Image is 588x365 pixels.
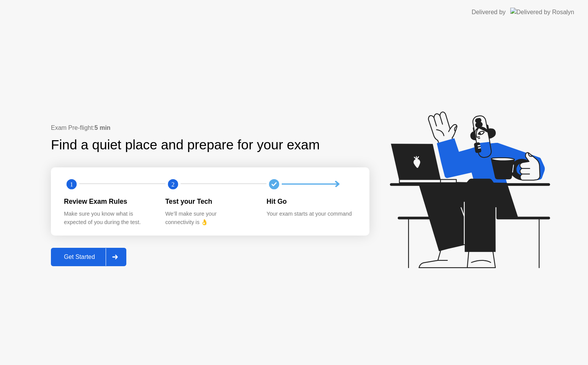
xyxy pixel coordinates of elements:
[95,124,111,131] b: 5 min
[64,210,153,226] div: Make sure you know what is expected of you during the test.
[165,196,255,206] div: Test your Tech
[472,8,506,17] div: Delivered by
[64,196,153,206] div: Review Exam Rules
[510,8,574,16] img: Delivered by Rosalyn
[51,123,369,133] div: Exam Pre-flight:
[70,180,73,188] text: 1
[53,254,106,260] div: Get Started
[266,196,356,206] div: Hit Go
[51,135,321,155] div: Find a quiet place and prepare for your exam
[165,210,255,226] div: We’ll make sure your connectivity is 👌
[51,248,126,266] button: Get Started
[171,180,175,188] text: 2
[266,210,356,218] div: Your exam starts at your command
